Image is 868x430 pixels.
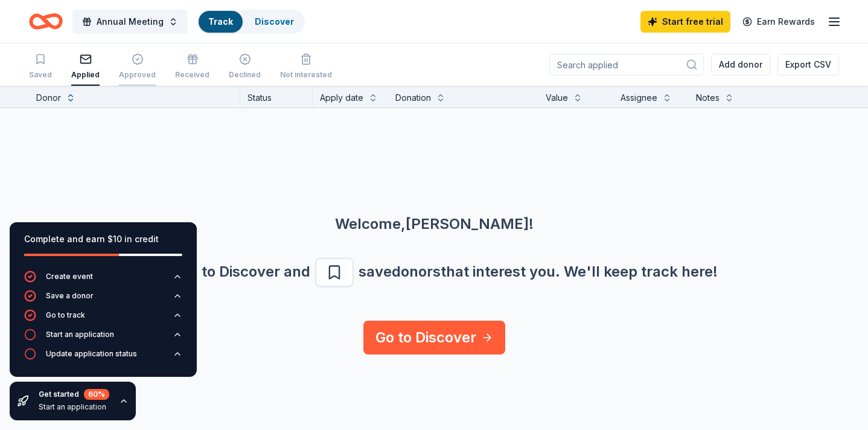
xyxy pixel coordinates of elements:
div: Save a donor [46,291,94,301]
div: Value [546,91,568,105]
div: Complete and earn $10 in credit [24,232,182,246]
input: Search applied [549,54,704,75]
div: Assignee [621,91,657,105]
button: Approved [119,48,156,86]
div: Start an application [39,402,109,412]
a: Track [208,16,233,27]
a: Discover [255,16,294,27]
button: Start an application [24,329,182,348]
button: Update application status [24,348,182,367]
button: Applied [71,48,100,86]
button: Add donor [711,54,770,75]
div: Applied [71,70,100,80]
div: Status [240,86,313,107]
button: Not interested [280,48,332,86]
div: Approved [119,70,156,80]
div: Declined [229,70,261,80]
div: Donor [36,91,61,105]
div: Update application status [46,349,137,359]
div: Create event [46,272,93,281]
button: Received [175,48,209,86]
div: Not interested [280,70,332,80]
button: Go to track [24,309,182,329]
div: Apply date [320,91,363,105]
div: Welcome, [PERSON_NAME] ! [29,214,839,234]
div: Start an application [46,330,114,339]
div: Get started [39,389,109,400]
button: Annual Meeting [72,10,188,34]
button: Save a donor [24,290,182,309]
div: Notes [696,91,720,105]
button: Declined [229,48,261,86]
button: TrackDiscover [197,10,305,34]
a: Go to Discover [363,321,505,355]
div: 60 % [84,389,109,400]
button: Create event [24,271,182,290]
a: Home [29,7,63,36]
span: Annual Meeting [97,14,164,29]
a: Earn Rewards [735,11,822,33]
a: Start free trial [640,11,730,33]
div: Go to track [46,310,85,320]
div: Received [175,70,209,80]
button: Saved [29,48,52,86]
button: Export CSV [777,54,839,75]
div: Switch to Discover and save donors that interest you. We ' ll keep track here! [29,258,839,287]
div: Saved [29,70,52,80]
div: Donation [395,91,431,105]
